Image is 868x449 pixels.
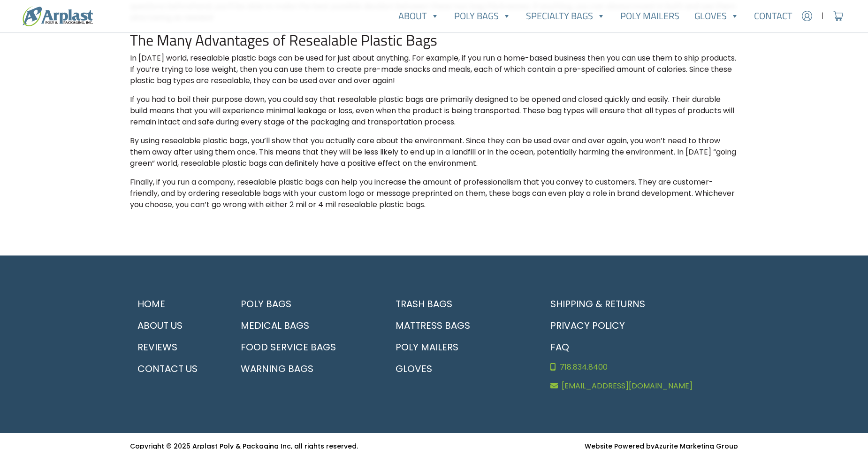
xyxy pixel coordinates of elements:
[543,336,738,358] a: FAQ
[447,7,518,25] a: Poly Bags
[130,177,738,210] p: Finally, if you run a company, resealable plastic bags can help you increase the amount of profes...
[23,6,93,26] img: logo
[518,7,613,25] a: Specialty Bags
[822,10,824,22] span: |
[233,336,377,358] a: Food Service Bags
[746,7,800,25] a: Contact
[388,358,532,379] a: Gloves
[130,53,738,86] p: In [DATE] world, resealable plastic bags can be used for just about anything. For example, if you...
[687,7,746,25] a: Gloves
[543,293,738,315] a: Shipping & Returns
[130,94,738,128] p: If you had to boil their purpose down, you could say that resealable plastic bags are primarily d...
[543,358,738,377] a: 718.834.8400
[388,336,532,358] a: Poly Mailers
[130,293,222,315] a: Home
[543,377,738,395] a: [EMAIL_ADDRESS][DOMAIN_NAME]
[130,31,738,49] h2: The Many Advantages of Resealable Plastic Bags
[130,135,738,169] p: By using resealable plastic bags, you’ll show that you actually care about the environment. Since...
[130,358,222,379] a: Contact Us
[388,293,532,315] a: Trash Bags
[543,315,738,336] a: Privacy Policy
[391,7,447,25] a: About
[388,315,532,336] a: Mattress Bags
[233,293,377,315] a: Poly Bags
[233,315,377,336] a: Medical Bags
[233,358,377,379] a: Warning Bags
[130,315,222,336] a: About Us
[613,7,687,25] a: Poly Mailers
[130,336,222,358] a: Reviews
